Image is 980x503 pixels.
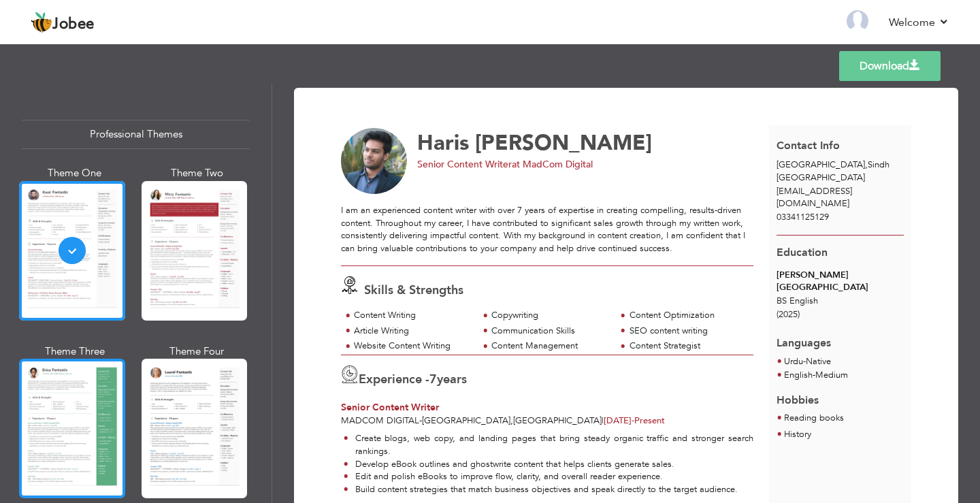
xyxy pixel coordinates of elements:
[847,10,868,32] img: Profile Img
[52,17,95,32] span: Jobee
[777,159,865,171] span: [GEOGRAPHIC_DATA]
[512,158,593,171] span: at MadCom Digital
[354,340,470,353] div: Website Content Writing
[144,344,250,359] div: Theme Four
[777,172,865,184] span: [GEOGRAPHIC_DATA]
[31,12,52,33] img: jobee.io
[341,128,408,195] img: No image
[777,138,840,153] span: Contact Info
[630,325,746,338] div: SEO content writing
[364,282,463,299] span: Skills & Strengths
[777,308,800,321] span: (2025)
[341,415,419,427] span: MadCom Digital
[422,415,510,427] span: [GEOGRAPHIC_DATA]
[344,470,753,483] li: Edit and polish eBooks to improve flow, clarity, and overall reader experience.
[784,428,811,440] span: History
[22,166,128,180] div: Theme One
[344,458,753,471] li: Develop eBook outlines and ghostwrite content that helps clients generate sales.
[777,325,831,351] span: Languages
[419,415,422,427] span: -
[344,483,753,496] li: Build content strategies that match business objectives and speak directly to the target audience.
[889,14,949,31] a: Welcome
[417,129,469,157] span: Haris
[769,159,912,184] div: Sindh
[604,415,634,427] span: [DATE]
[777,245,828,260] span: Education
[630,309,746,322] div: Content Optimization
[429,371,437,388] span: 7
[784,412,844,424] span: Reading books
[602,415,604,427] span: |
[429,371,467,389] label: years
[777,269,904,294] div: [PERSON_NAME][GEOGRAPHIC_DATA]
[144,166,250,180] div: Theme Two
[777,295,818,307] span: BS English
[417,158,512,171] span: Senior Content Writer
[341,401,439,414] span: Senior Content Writer
[777,185,852,210] span: [EMAIL_ADDRESS][DOMAIN_NAME]
[865,159,868,171] span: ,
[341,204,753,255] div: I am an experienced content writer with over 7 years of expertise in creating compelling, results...
[22,344,128,359] div: Theme Three
[784,369,813,381] span: English
[784,355,803,368] span: Urdu
[803,355,806,368] span: -
[475,129,652,157] span: [PERSON_NAME]
[839,51,941,81] a: Download
[354,325,470,338] div: Article Writing
[344,432,753,457] li: Create blogs, web copy, and landing pages that bring steady organic traffic and stronger search r...
[513,415,602,427] span: [GEOGRAPHIC_DATA]
[31,12,95,33] a: Jobee
[510,415,513,427] span: ,
[491,340,608,353] div: Content Management
[784,369,848,383] li: Medium
[359,371,429,388] span: Experience -
[491,325,608,338] div: Communication Skills
[354,309,470,322] div: Content Writing
[777,211,829,223] span: 03341125129
[22,120,250,149] div: Professional Themes
[777,393,819,408] span: Hobbies
[630,340,746,353] div: Content Strategist
[813,369,815,381] span: -
[632,415,634,427] span: -
[604,415,665,427] span: Present
[491,309,608,322] div: Copywriting
[784,355,831,369] li: Native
